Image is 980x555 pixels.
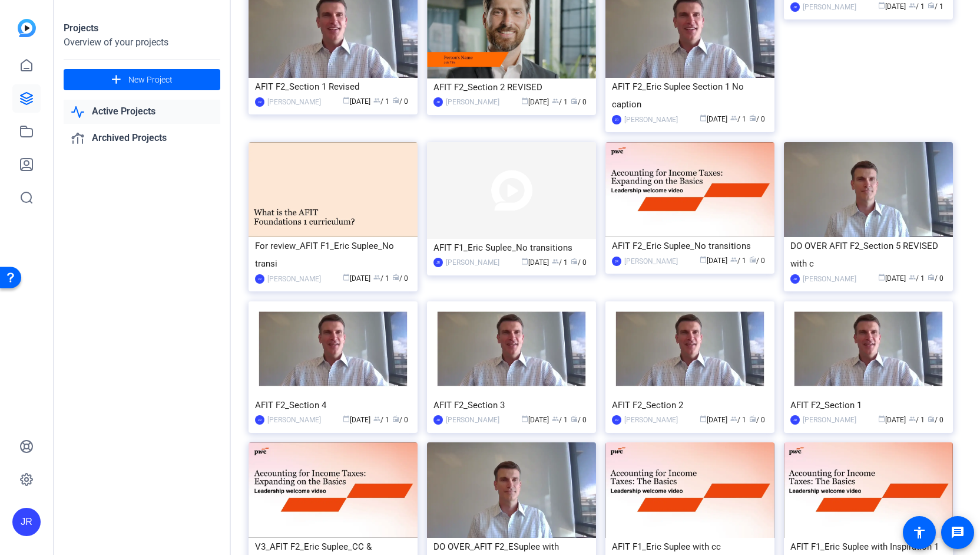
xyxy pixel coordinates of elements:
[951,526,965,540] mat-icon: message
[928,416,943,424] span: / 0
[433,78,590,96] div: AFIT F2_Section 2 REVISED
[749,115,765,123] span: / 0
[571,97,578,104] span: radio
[612,78,768,113] div: AFIT F2_Eric Suplee Section 1 No caption
[255,274,264,284] div: JR
[612,257,621,266] div: JR
[343,274,350,281] span: calendar_today
[433,239,590,257] div: AFIT F1_Eric Suplee_No transitions
[571,416,587,424] span: / 0
[267,96,321,108] div: [PERSON_NAME]
[552,258,568,267] span: / 1
[928,274,943,283] span: / 0
[343,97,370,106] span: [DATE]
[255,97,264,107] div: JR
[878,416,906,424] span: [DATE]
[552,97,559,104] span: group
[392,97,399,104] span: radio
[909,274,916,281] span: group
[521,97,528,104] span: calendar_today
[730,416,746,424] span: / 1
[878,274,885,281] span: calendar_today
[433,97,443,107] div: JR
[12,508,41,536] div: JR
[521,415,528,422] span: calendar_today
[803,1,856,13] div: [PERSON_NAME]
[343,274,370,283] span: [DATE]
[392,416,408,424] span: / 0
[700,114,707,121] span: calendar_today
[612,115,621,124] div: JR
[392,274,399,281] span: radio
[700,257,727,265] span: [DATE]
[909,274,925,283] span: / 1
[878,2,906,11] span: [DATE]
[255,78,411,96] div: AFIT F2_Section 1 Revised
[521,258,528,265] span: calendar_today
[749,114,756,121] span: radio
[749,257,765,265] span: / 0
[373,415,380,422] span: group
[343,97,350,104] span: calendar_today
[928,2,935,9] span: radio
[433,396,590,414] div: AFIT F2_Section 3
[343,416,370,424] span: [DATE]
[803,414,856,426] div: [PERSON_NAME]
[803,273,856,285] div: [PERSON_NAME]
[373,274,380,281] span: group
[433,415,443,425] div: JR
[878,415,885,422] span: calendar_today
[700,415,707,422] span: calendar_today
[928,2,943,11] span: / 1
[267,273,321,285] div: [PERSON_NAME]
[624,255,678,267] div: [PERSON_NAME]
[373,274,389,283] span: / 1
[18,19,36,37] img: blue-gradient.svg
[392,97,408,106] span: / 0
[373,416,389,424] span: / 1
[730,115,746,123] span: / 1
[521,98,549,106] span: [DATE]
[64,69,220,90] button: New Project
[64,100,220,124] a: Active Projects
[909,416,925,424] span: / 1
[392,274,408,283] span: / 0
[571,258,587,267] span: / 0
[521,416,549,424] span: [DATE]
[878,2,885,9] span: calendar_today
[749,415,756,422] span: radio
[730,256,737,263] span: group
[730,415,737,422] span: group
[552,415,559,422] span: group
[909,2,916,9] span: group
[392,415,399,422] span: radio
[790,396,946,414] div: AFIT F2_Section 1
[571,98,587,106] span: / 0
[624,114,678,126] div: [PERSON_NAME]
[909,415,916,422] span: group
[749,416,765,424] span: / 0
[878,274,906,283] span: [DATE]
[730,114,737,121] span: group
[612,396,768,414] div: AFIT F2_Section 2
[700,115,727,123] span: [DATE]
[912,526,926,540] mat-icon: accessibility
[433,258,443,267] div: JR
[928,274,935,281] span: radio
[373,97,380,104] span: group
[612,237,768,255] div: AFIT F2_Eric Suplee_No transitions
[64,35,220,50] div: Overview of your projects
[446,414,499,426] div: [PERSON_NAME]
[446,257,499,268] div: [PERSON_NAME]
[255,237,411,272] div: For review_AFIT F1_Eric Suplee_No transi
[343,415,350,422] span: calendar_today
[255,415,264,425] div: JR
[790,415,800,425] div: JR
[790,274,800,284] div: JR
[612,415,621,425] div: JR
[446,96,499,108] div: [PERSON_NAME]
[552,258,559,265] span: group
[267,414,321,426] div: [PERSON_NAME]
[749,256,756,263] span: radio
[700,256,707,263] span: calendar_today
